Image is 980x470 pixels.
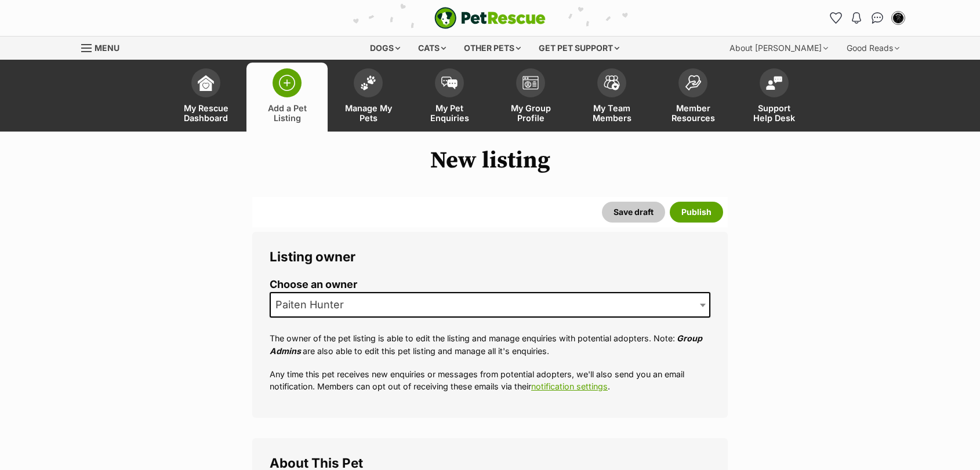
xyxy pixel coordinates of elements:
span: My Pet Enquiries [423,103,476,123]
span: Support Help Desk [748,103,800,123]
button: Save draft [602,202,665,223]
a: Favourites [826,9,845,27]
span: Paiten Hunter [271,297,355,313]
div: Good Reads [839,37,908,60]
ul: Account quick links [826,9,908,27]
span: Manage My Pets [342,103,394,123]
a: notification settings [531,381,608,391]
div: Other pets [456,37,529,60]
span: Listing owner [270,249,355,264]
a: Menu [81,37,128,57]
span: My Rescue Dashboard [180,103,232,123]
img: help-desk-icon-fdf02630f3aa405de69fd3d07c3f3aa587a6932b1a1747fa1d2bba05be0121f9.svg [766,76,782,90]
span: Member Resources [667,103,719,123]
span: My Group Profile [504,103,557,123]
button: Publish [670,202,723,223]
img: team-members-icon-5396bd8760b3fe7c0b43da4ab00e1e3bb1a5d9ba89233759b79545d2d3fc5d0d.svg [604,75,620,90]
em: Group Admins [270,333,702,355]
a: Add a Pet Listing [246,63,328,132]
img: manage-my-pets-icon-02211641906a0b7f246fdf0571729dbe1e7629f14944591b6c1af311fb30b64b.svg [360,75,376,90]
img: dashboard-icon-eb2f2d2d3e046f16d808141f083e7271f6b2e854fb5c12c21221c1fb7104beca.svg [198,75,214,91]
a: Support Help Desk [734,63,815,132]
a: My Team Members [571,63,652,132]
a: Conversations [868,9,887,27]
div: Dogs [362,37,408,60]
img: pet-enquiries-icon-7e3ad2cf08bfb03b45e93fb7055b45f3efa6380592205ae92323e6603595dc1f.svg [441,76,458,89]
a: Manage My Pets [328,63,409,132]
button: Notifications [847,9,866,27]
a: My Group Profile [490,63,571,132]
div: Get pet support [531,37,627,60]
img: chat-41dd97257d64d25036548639549fe6c8038ab92f7586957e7f3b1b290dea8141.svg [872,12,884,24]
a: My Pet Enquiries [409,63,490,132]
a: My Rescue Dashboard [165,63,246,132]
div: Cats [410,37,454,60]
span: Paiten Hunter [270,292,710,318]
a: PetRescue [434,7,546,29]
span: My Team Members [586,103,638,123]
span: Menu [95,43,119,53]
p: The owner of the pet listing is able to edit the listing and manage enquiries with potential adop... [270,332,710,357]
img: Paiten Hunter profile pic [892,12,904,24]
label: Choose an owner [270,279,710,291]
img: notifications-46538b983faf8c2785f20acdc204bb7945ddae34d4c08c2a6579f10ce5e182be.svg [852,12,861,24]
img: member-resources-icon-8e73f808a243e03378d46382f2149f9095a855e16c252ad45f914b54edf8863c.svg [685,75,701,90]
a: Member Resources [652,63,734,132]
span: Add a Pet Listing [261,103,313,123]
p: Any time this pet receives new enquiries or messages from potential adopters, we'll also send you... [270,368,710,393]
img: add-pet-listing-icon-0afa8454b4691262ce3f59096e99ab1cd57d4a30225e0717b998d2c9b9846f56.svg [279,75,295,91]
div: About [PERSON_NAME] [721,37,836,60]
button: My account [889,9,908,27]
img: logo-e224e6f780fb5917bec1dbf3a21bbac754714ae5b6737aabdf751b685950b380.svg [434,7,546,29]
img: group-profile-icon-3fa3cf56718a62981997c0bc7e787c4b2cf8bcc04b72c1350f741eb67cf2f40e.svg [522,76,539,90]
